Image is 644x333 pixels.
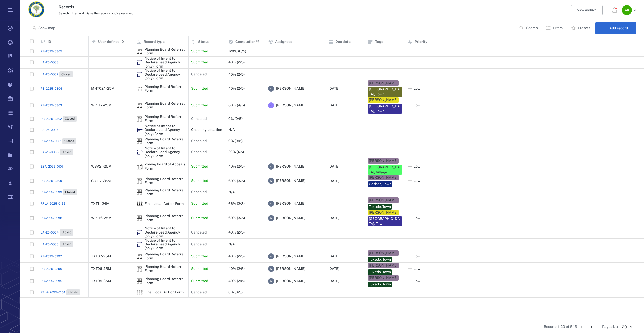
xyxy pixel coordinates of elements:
span: Help [11,4,22,8]
p: Record type [144,39,165,44]
div: N/A [228,242,235,246]
div: N/A [228,190,235,194]
div: Planning Board Referral Form [145,102,186,109]
img: icon Planning Board Referral Form [137,116,143,122]
div: GOT17-25M [91,179,111,183]
p: Submitted [191,164,208,169]
p: Canceled [191,190,207,195]
span: [PERSON_NAME] [276,254,305,259]
div: Notice of Intent to Declare Lead Agency (only) Form [145,124,186,136]
div: 40% (2/5) [228,267,245,271]
div: [PERSON_NAME] [369,263,398,268]
p: Choosing Location [191,127,222,132]
span: PB-2025-0301 [41,139,61,143]
div: [DATE] [328,179,339,183]
div: TXT07-25M [91,254,111,258]
div: Final Local Action Form [137,289,143,295]
a: PB-2025-0295 [41,279,62,283]
span: Records 1-20 of 545 [544,324,577,329]
div: [GEOGRAPHIC_DATA], Town [369,87,401,97]
div: Planning Board Referral Form [137,278,143,284]
div: Planning Board Referral Form [137,253,143,259]
div: N/A [228,128,235,132]
div: 60% (3/5) [228,179,245,183]
button: Search [516,22,542,34]
div: 0% (0/5) [228,139,243,143]
button: View archive [571,5,603,15]
p: Canceled [191,150,207,155]
div: J M [268,278,274,284]
span: [PERSON_NAME] [276,86,305,91]
div: Notice of Intent to Declare Lead Agency (only) Form [137,71,143,77]
div: M T [268,102,274,108]
p: Submitted [191,103,208,108]
div: [DATE] [328,87,339,90]
a: RFLA-2025-0155 [41,201,65,206]
div: J M [268,253,274,259]
div: 20% (1/5) [228,150,244,154]
img: icon Final Local Action Form [137,289,143,295]
span: [PERSON_NAME] [276,103,305,108]
div: 60% (3/5) [228,216,245,220]
div: Notice of Intent to Declare Lead Agency (only) Form [145,239,186,250]
div: Notice of Intent to Declare Lead Agency (only) Form [145,146,186,158]
p: Submitted [191,279,208,284]
p: Submitted [191,86,208,91]
span: Low [414,266,420,271]
div: Tuxedo, Town [369,257,391,262]
div: [PERSON_NAME] [369,251,398,256]
img: icon Planning Board Referral Form [137,278,143,284]
div: Notice of Intent to Declare Lead Agency (only) Form [145,69,186,80]
div: [PERSON_NAME] [369,158,398,163]
div: 40% (2/5) [228,164,245,168]
div: Planning Board Referral Form [145,265,186,273]
div: TXT11-24M. [91,202,110,206]
img: icon Planning Board Referral Form [137,253,143,259]
p: Submitted [191,254,208,259]
button: Go to next page [587,323,595,331]
div: Planning Board Referral Form [145,214,186,222]
div: Planning Board Referral Form [145,277,186,285]
div: Tuxedo, Town [369,282,391,287]
span: Closed [61,242,72,246]
div: MHT02.1-25M [91,87,115,90]
a: PB-2025-0300 [41,179,62,183]
span: Closed [63,139,75,143]
div: WRT17-25M [91,103,112,107]
div: J M [268,86,274,92]
a: PB-2025-0302Closed [41,116,77,122]
span: Closed [64,190,76,194]
a: LA-25-0036 [41,128,59,132]
a: ZBA-2025-0107 [41,164,63,169]
p: Submitted [191,201,208,206]
p: Submitted [191,178,208,183]
p: Assignees [275,39,292,44]
a: PB-2025-0298 [41,216,62,220]
div: Planning Board Referral Form [145,48,186,55]
div: Planning Board Referral Form [145,177,186,185]
div: Tuxedo, Town [369,270,391,275]
span: LA-25-0033 [41,242,59,247]
div: Planning Board Referral Form [137,266,143,272]
p: Priority [415,39,427,44]
span: Low [414,254,420,259]
div: TXT05-25M [91,279,111,283]
p: Canceled [191,242,207,247]
div: [GEOGRAPHIC_DATA], Town [369,104,401,114]
div: J M [268,163,274,170]
div: Planning Board Referral Form [137,138,143,144]
div: Notice of Intent to Declare Lead Agency (only) Form [137,241,143,247]
span: LA-25-0037 [41,72,58,77]
div: 40% (2/5) [228,60,245,64]
p: Canceled [191,139,207,144]
div: 120% (6/5) [228,49,246,53]
div: Planning Board Referral Form [145,252,186,260]
img: icon Planning Board Referral Form [137,189,143,195]
div: Final Local Action Form [137,201,143,207]
div: TXT06-25M [91,267,111,271]
span: Search, filter and triage the records you've received. [59,12,134,15]
span: Low [414,216,420,221]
